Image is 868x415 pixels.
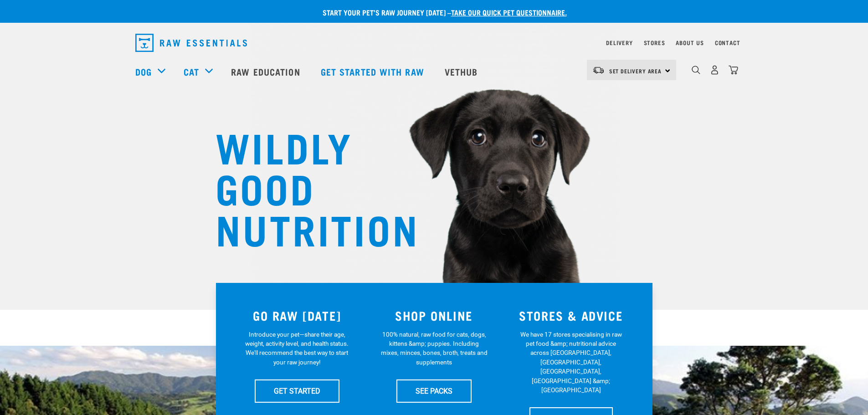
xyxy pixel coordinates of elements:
[508,308,634,323] h3: STORES & ADVICE
[518,330,625,395] p: We have 17 stores specialising in raw pet food &amp; nutritional advice across [GEOGRAPHIC_DATA],...
[729,65,738,75] img: home-icon@2x.png
[234,308,360,323] h3: GO RAW [DATE]
[312,53,436,90] a: Get started with Raw
[715,41,740,44] a: Contact
[644,41,665,44] a: Stores
[184,65,199,78] a: Cat
[592,66,605,74] img: van-moving.png
[135,34,247,52] img: Raw Essentials Logo
[128,30,740,56] nav: dropdown navigation
[436,53,489,90] a: Vethub
[396,379,472,402] a: SEE PACKS
[222,53,311,90] a: Raw Education
[606,41,632,44] a: Delivery
[451,10,567,14] a: take our quick pet questionnaire.
[692,66,700,74] img: home-icon-1@2x.png
[216,125,398,248] h1: WILDLY GOOD NUTRITION
[371,308,497,323] h3: SHOP ONLINE
[676,41,704,44] a: About Us
[135,65,152,78] a: Dog
[255,379,339,402] a: GET STARTED
[380,330,488,367] p: 100% natural, raw food for cats, dogs, kittens &amp; puppies. Including mixes, minces, bones, bro...
[243,330,350,367] p: Introduce your pet—share their age, weight, activity level, and health status. We'll recommend th...
[609,69,662,72] span: Set Delivery Area
[710,65,719,75] img: user.png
